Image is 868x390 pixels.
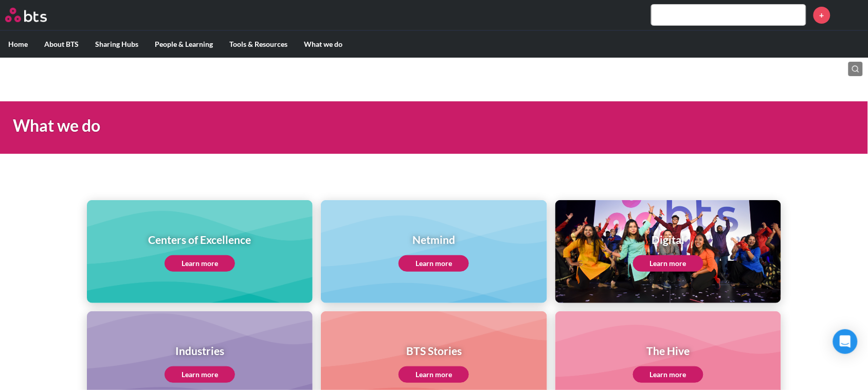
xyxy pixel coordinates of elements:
[5,8,66,22] a: Go home
[633,343,703,358] h1: The Hive
[399,366,469,383] a: Learn more
[399,343,469,358] h1: BTS Stories
[838,3,863,27] a: Profile
[5,8,47,22] img: BTS Logo
[36,31,87,58] label: About BTS
[147,31,221,58] label: People & Learning
[399,255,469,272] a: Learn more
[165,343,235,358] h1: Industries
[633,366,703,383] a: Learn more
[833,329,858,354] div: Open Intercom Messenger
[813,7,830,24] a: +
[221,31,296,58] label: Tools & Resources
[87,31,147,58] label: Sharing Hubs
[633,232,703,247] h1: Digital
[399,232,469,247] h1: Netmind
[838,3,863,27] img: Patrice Gaul
[165,255,235,272] a: Learn more
[633,255,703,272] a: Learn more
[149,232,251,247] h1: Centers of Excellence
[165,366,235,383] a: Learn more
[13,114,603,137] h1: What we do
[296,31,351,58] label: What we do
